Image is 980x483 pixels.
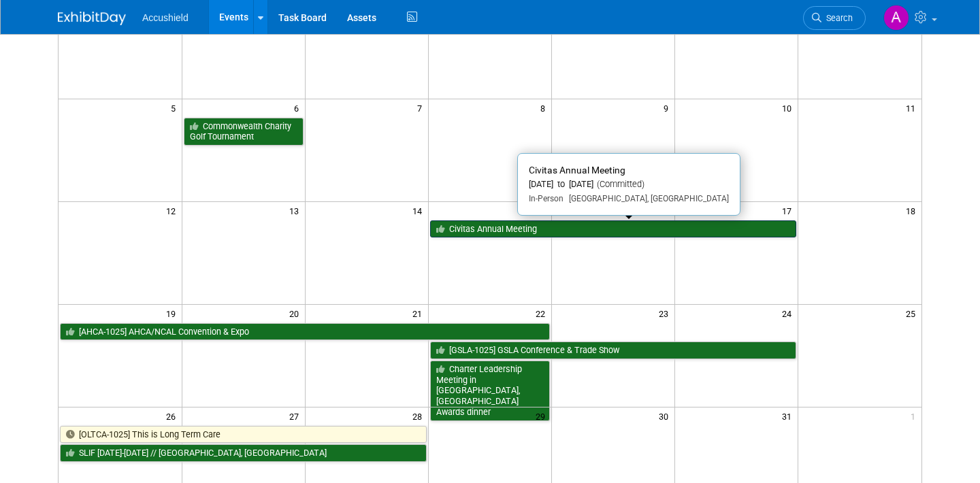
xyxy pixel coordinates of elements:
[563,194,729,203] span: [GEOGRAPHIC_DATA], [GEOGRAPHIC_DATA]
[411,407,428,424] span: 28
[529,194,563,203] span: In-Person
[781,202,798,219] span: 17
[60,323,550,341] a: [AHCA-1025] AHCA/NCAL Convention & Expo
[883,5,909,31] img: Alexandria Cantrell
[803,6,866,30] a: Search
[904,202,921,219] span: 18
[781,99,798,116] span: 10
[165,202,182,219] span: 12
[781,407,798,424] span: 31
[781,305,798,322] span: 24
[416,99,428,116] span: 7
[904,99,921,116] span: 11
[593,179,644,189] span: (Committed)
[411,305,428,322] span: 21
[165,407,182,424] span: 26
[529,165,625,176] span: Civitas Annual Meeting
[534,407,551,424] span: 29
[539,99,551,116] span: 8
[184,118,304,146] a: Commonwealth Charity Golf Tournament
[165,305,182,322] span: 19
[60,426,427,444] a: [OLTCA-1025] This is Long Term Care
[293,99,305,116] span: 6
[58,12,126,25] img: ExhibitDay
[662,99,674,116] span: 9
[657,305,674,322] span: 23
[430,342,796,359] a: [GSLA-1025] GSLA Conference & Trade Show
[142,12,189,23] span: Accushield
[430,220,796,238] a: Civitas Annual Meeting
[534,305,551,322] span: 22
[657,407,674,424] span: 30
[288,305,305,322] span: 20
[430,361,550,421] a: Charter Leadership Meeting in [GEOGRAPHIC_DATA], [GEOGRAPHIC_DATA] Awards dinner
[288,407,305,424] span: 27
[904,305,921,322] span: 25
[169,99,182,116] span: 5
[529,179,729,190] div: [DATE] to [DATE]
[909,407,921,424] span: 1
[60,444,427,462] a: SLIF [DATE]-[DATE] // [GEOGRAPHIC_DATA], [GEOGRAPHIC_DATA]
[411,202,428,219] span: 14
[821,13,853,23] span: Search
[288,202,305,219] span: 13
